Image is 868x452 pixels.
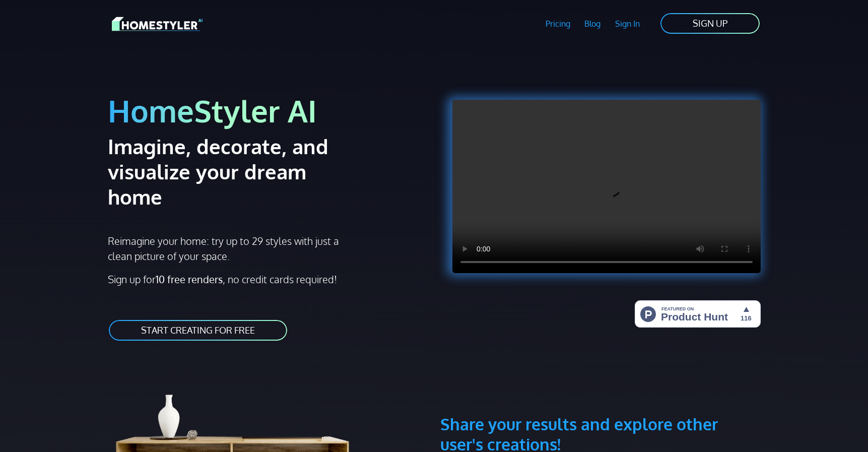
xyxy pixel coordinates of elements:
p: Reimagine your home: try up to 29 styles with just a clean picture of your space. [108,233,348,264]
h2: Imagine, decorate, and visualize your dream home [108,134,364,209]
p: Sign up for , no credit cards required! [108,272,428,287]
h1: HomeStyler AI [108,92,428,130]
a: Sign In [608,12,647,35]
a: START CREATING FOR FREE [108,319,288,342]
strong: 10 free renders [156,273,223,286]
a: Pricing [538,12,577,35]
img: HomeStyler AI logo [112,15,203,33]
img: HomeStyler AI - Interior Design Made Easy: One Click to Your Dream Home | Product Hunt [635,300,761,328]
a: Blog [577,12,608,35]
a: SIGN UP [659,12,761,35]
